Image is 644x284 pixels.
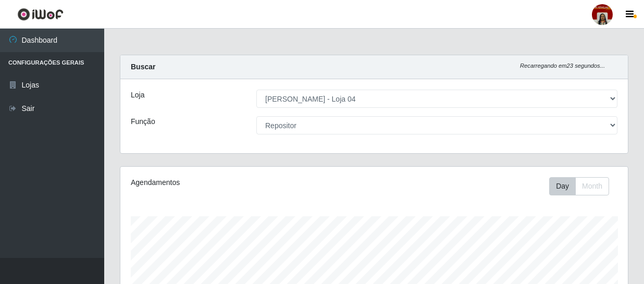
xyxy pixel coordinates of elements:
div: Agendamentos [131,177,325,188]
button: Month [575,177,609,195]
label: Loja [131,90,144,101]
label: Função [131,116,155,127]
div: First group [549,177,609,195]
button: Day [549,177,576,195]
i: Recarregando em 23 segundos... [520,63,605,69]
div: Toolbar with button groups [549,177,617,195]
strong: Buscar [131,63,155,71]
img: CoreUI Logo [17,8,64,21]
